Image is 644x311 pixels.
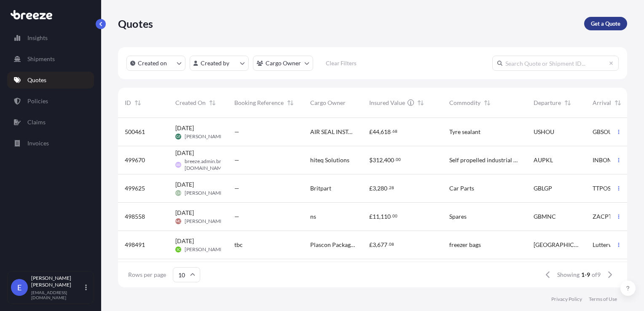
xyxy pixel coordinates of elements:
span: ID [125,99,131,107]
span: AIR SEAL INSTALLATIONS LTD. [310,128,356,136]
span: [PERSON_NAME] [185,133,225,140]
p: Claims [27,118,46,126]
button: Sort [207,98,217,108]
span: , [376,242,377,248]
a: Quotes [7,72,94,88]
span: 500461 [125,128,145,136]
span: 499670 [125,156,145,164]
span: 3 [373,185,376,191]
span: Created On [175,99,206,107]
button: Sort [416,98,426,108]
span: GBLGP [534,184,552,193]
span: 677 [377,242,387,248]
span: [DATE] [175,237,194,245]
span: Commodity [449,99,480,107]
span: ZACPT [593,212,612,221]
span: Plascon Packaging [310,241,356,249]
span: Departure [534,99,561,107]
span: TTPOS [593,184,611,193]
span: [DATE] [175,209,194,217]
span: , [379,214,381,220]
a: Insights [7,29,94,46]
p: Clear Filters [326,59,357,67]
span: [GEOGRAPHIC_DATA] [534,241,579,249]
span: £ [369,185,373,191]
p: Shipments [27,55,55,63]
a: Policies [7,93,94,110]
button: createdBy Filter options [190,56,249,71]
span: AUPKL [534,156,553,164]
span: £ [369,242,373,248]
span: Showing [557,271,580,279]
span: INBOM [593,156,613,164]
span: . [391,130,392,133]
span: GF [176,132,181,141]
p: Created by [201,59,229,67]
p: Insights [27,34,48,42]
span: of 9 [592,271,601,279]
p: [EMAIL_ADDRESS][DOMAIN_NAME] [31,290,83,300]
span: Car Parts [449,184,474,193]
span: 00 [396,158,401,161]
span: Self propelled industrial machinery [449,156,520,164]
span: ns [310,212,316,221]
a: Shipments [7,51,94,67]
span: 11 [373,214,379,220]
span: 08 [389,243,394,246]
button: Sort [613,98,623,108]
span: , [379,129,381,135]
span: [PERSON_NAME] [185,218,225,225]
span: — [234,128,239,136]
span: Insured Value [369,99,405,107]
button: Sort [482,98,492,108]
span: [DATE] [175,124,194,132]
span: 618 [381,129,391,135]
span: [PERSON_NAME] [185,190,225,196]
p: Created on [138,59,167,67]
span: 400 [384,157,394,163]
span: [PERSON_NAME] [185,246,225,253]
a: Privacy Policy [551,296,582,303]
span: hiteq Solutions [310,156,349,164]
span: $ [369,157,373,163]
span: MC [176,217,181,225]
span: 28 [389,186,394,189]
span: breeze.admin.britam [DOMAIN_NAME] [185,158,231,172]
span: [DATE] [175,180,194,189]
p: [PERSON_NAME] [PERSON_NAME] [31,275,83,288]
span: USHOU [534,128,554,136]
span: — [234,212,239,221]
span: . [394,158,395,161]
span: tbc [234,241,243,249]
span: 00 [392,214,397,217]
span: Booking Reference [234,99,284,107]
button: Sort [133,98,143,108]
p: Policies [27,97,48,105]
p: Quotes [27,76,46,84]
span: BB [176,161,180,169]
span: 44 [373,129,379,135]
span: . [388,186,389,189]
span: GBMNC [534,212,556,221]
input: Search Quote or Shipment ID... [492,56,619,71]
p: Get a Quote [591,19,620,28]
span: — [234,184,239,193]
span: E [17,283,21,292]
button: Sort [563,98,573,108]
a: Claims [7,114,94,131]
span: , [376,185,377,191]
button: createdOn Filter options [126,56,185,71]
span: 498491 [125,241,145,249]
span: Cargo Owner [310,99,346,107]
span: . [391,214,392,217]
span: Rows per page [128,271,166,279]
span: 312 [373,157,383,163]
span: GBSOU [593,128,612,136]
span: Lutterworth [593,241,625,249]
p: Cargo Owner [266,59,301,67]
p: Invoices [27,139,49,147]
span: Spares [449,212,467,221]
span: Arrival [593,99,611,107]
button: cargoOwner Filter options [253,56,313,71]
